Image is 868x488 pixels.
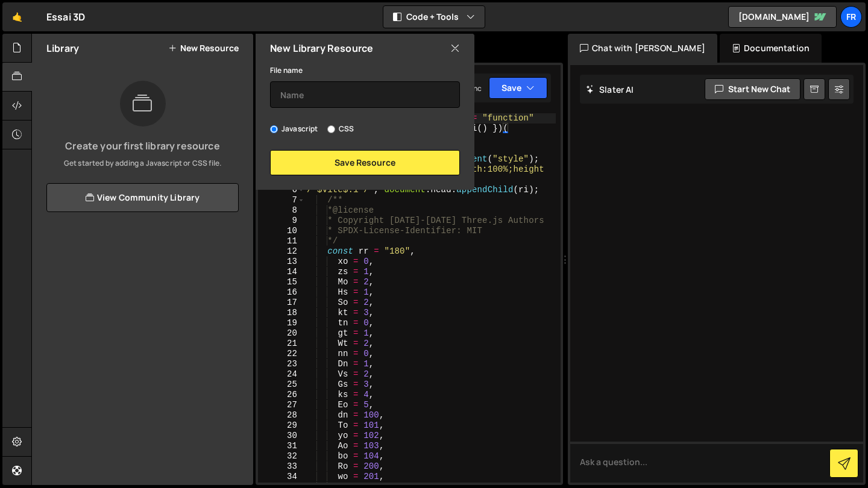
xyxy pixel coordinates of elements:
[42,158,244,169] p: Get started by adding a Javascript or CSS file.
[258,441,305,451] div: 31
[258,369,305,380] div: 24
[270,125,278,133] input: Javascript
[258,267,305,277] div: 14
[258,390,305,400] div: 26
[383,6,485,28] button: Code + Tools
[258,451,305,461] div: 32
[258,328,305,339] div: 20
[840,6,862,28] a: Fr
[327,123,354,135] label: CSS
[168,43,239,53] button: New Resource
[258,216,305,226] div: 9
[258,236,305,246] div: 11
[258,461,305,472] div: 33
[720,34,822,63] div: Documentation
[2,2,32,31] a: 🤙
[258,359,305,369] div: 23
[270,42,373,55] h2: New Library Resource
[258,318,305,328] div: 19
[46,42,79,55] h2: Library
[258,410,305,421] div: 28
[258,431,305,441] div: 30
[327,125,335,133] input: CSS
[586,84,634,95] h2: Slater AI
[42,141,244,151] h3: Create your first library resource
[46,10,85,24] div: Essai 3D
[258,205,305,216] div: 8
[258,257,305,267] div: 13
[728,6,837,28] a: [DOMAIN_NAME]
[258,226,305,236] div: 10
[258,472,305,482] div: 34
[270,123,318,135] label: Javascript
[258,308,305,318] div: 18
[270,81,460,108] input: Name
[258,339,305,349] div: 21
[258,185,305,195] div: 6
[568,34,717,63] div: Chat with [PERSON_NAME]
[258,298,305,308] div: 17
[258,287,305,298] div: 16
[270,64,303,77] label: File name
[258,349,305,359] div: 22
[258,421,305,431] div: 29
[258,400,305,410] div: 27
[705,78,800,100] button: Start new chat
[270,150,460,175] button: Save Resource
[258,195,305,205] div: 7
[258,246,305,257] div: 12
[489,77,547,99] button: Save
[46,183,239,212] a: View Community Library
[258,380,305,390] div: 25
[258,277,305,287] div: 15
